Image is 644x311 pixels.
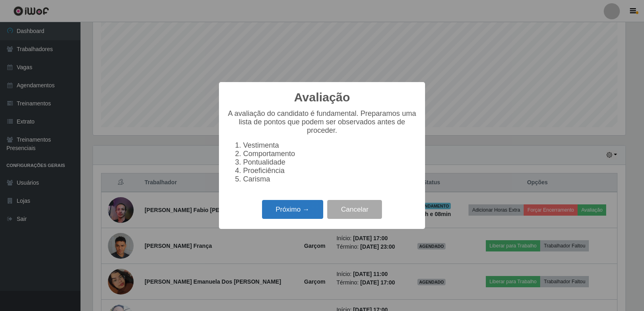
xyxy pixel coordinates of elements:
button: Cancelar [327,200,382,219]
p: A avaliação do candidato é fundamental. Preparamos uma lista de pontos que podem ser observados a... [227,109,417,135]
button: Próximo → [262,200,323,219]
li: Comportamento [243,150,417,158]
li: Proeficiência [243,167,417,175]
h2: Avaliação [294,90,350,105]
li: Carisma [243,175,417,183]
li: Vestimenta [243,141,417,150]
li: Pontualidade [243,158,417,167]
